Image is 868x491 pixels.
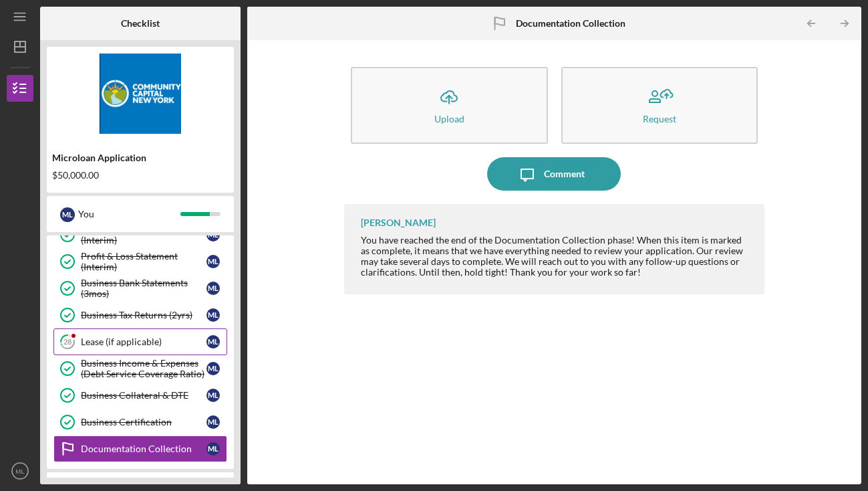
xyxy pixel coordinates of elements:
a: Documentation CollectionML [53,435,227,462]
div: M L [206,255,220,268]
a: Business Bank Statements (3mos)ML [53,275,227,302]
button: ML [7,458,33,484]
div: Business Bank Statements (3mos) [81,278,206,299]
div: M L [206,442,220,456]
button: Request [561,67,758,144]
a: Business Income & Expenses (Debt Service Coverage Ratio)ML [53,355,227,382]
a: Business CertificationML [53,409,227,435]
div: You have reached the end of the Documentation Collection phase! When this item is marked as compl... [361,235,751,278]
a: Business Collateral & DTEML [53,382,227,409]
div: You [78,203,180,225]
div: Request [643,114,676,124]
div: Business Tax Returns (2yrs) [81,310,206,320]
div: Business Collateral & DTE [81,390,206,401]
div: [PERSON_NAME] [361,217,436,228]
div: Profit & Loss Statement (Interim) [81,251,206,272]
a: 28Lease (if applicable)ML [53,328,227,355]
div: Documentation Collection [81,444,206,454]
div: M L [206,308,220,322]
div: M L [206,362,220,375]
div: Microloan Application [52,153,229,163]
div: M L [206,415,220,429]
div: Comment [544,157,585,191]
b: Checklist [121,18,160,29]
div: Lease (if applicable) [81,336,206,347]
div: M L [206,389,220,402]
b: Documentation Collection [516,18,625,29]
tspan: 28 [63,338,71,347]
div: M L [206,335,220,349]
text: ML [15,468,25,475]
div: Upload [434,114,464,124]
button: Upload [351,67,548,144]
div: M L [60,207,75,222]
a: Profit & Loss Statement (Interim)ML [53,248,227,275]
div: M L [206,282,220,295]
a: Business Tax Returns (2yrs)ML [53,302,227,328]
div: Business Certification [81,417,206,427]
div: Business Income & Expenses (Debt Service Coverage Ratio) [81,358,206,379]
button: Comment [487,157,621,191]
div: $50,000.00 [52,170,229,181]
img: Product logo [47,54,234,134]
